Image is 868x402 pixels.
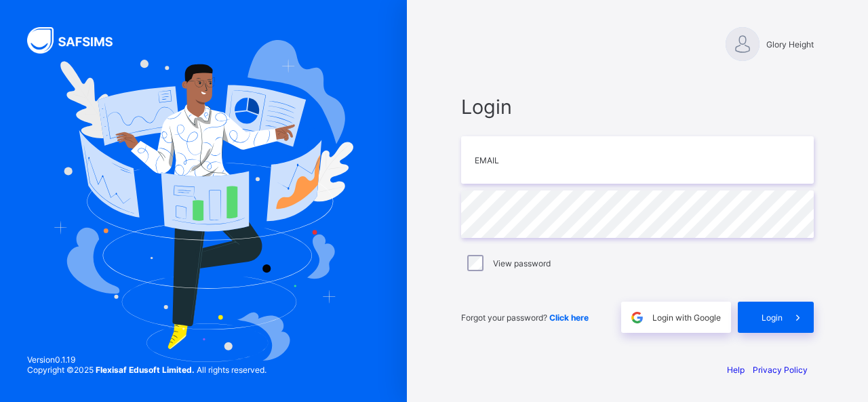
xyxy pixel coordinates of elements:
span: Glory Height [766,39,814,49]
span: Login with Google [652,313,721,323]
strong: Flexisaf Edusoft Limited. [96,365,195,375]
a: Click here [549,313,589,323]
span: Login [762,313,783,323]
img: Hero Image [54,40,353,361]
span: Version 0.1.19 [27,355,267,365]
a: Privacy Policy [753,365,808,375]
img: SAFSIMS Logo [27,27,129,54]
a: Help [727,365,745,375]
label: View password [493,258,551,268]
span: Forgot your password? [461,313,589,323]
img: google.396cfc9801f0270233282035f929180a.svg [629,310,645,325]
span: Login [461,95,814,119]
span: Copyright © 2025 All rights reserved. [27,365,267,375]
